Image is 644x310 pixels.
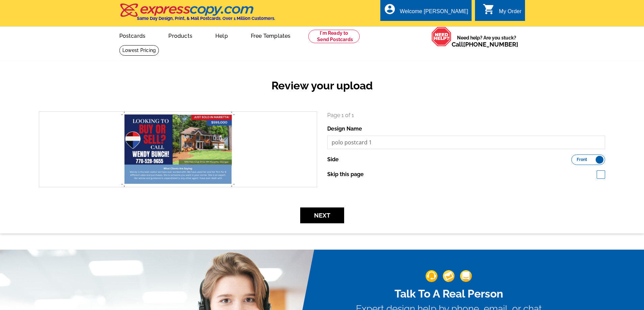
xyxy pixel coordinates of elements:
[34,79,610,92] h2: Review your upload
[452,41,518,48] span: Call
[300,207,344,223] button: Next
[119,8,275,21] a: Same Day Design, Print, & Mail Postcards. Over 1 Million Customers.
[109,27,157,43] a: Postcards
[463,41,518,48] a: [PHONE_NUMBER]
[240,27,302,43] a: Free Templates
[327,111,605,119] p: Page 1 of 1
[426,270,437,282] img: support-img-1.png
[327,125,362,133] label: Design Name
[400,8,468,18] div: Welcome [PERSON_NAME]
[158,27,203,43] a: Products
[384,3,396,15] i: account_circle
[327,156,339,164] label: Side
[499,8,522,18] div: My Order
[205,27,239,43] a: Help
[483,3,495,15] i: shopping_cart
[327,170,364,178] label: Skip this page
[356,287,542,300] h2: Talk To A Real Person
[483,7,522,16] a: shopping_cart My Order
[452,34,522,48] span: Need help? Are you stuck?
[431,27,452,47] img: help
[327,136,605,149] input: File Name
[443,270,455,282] img: support-img-2.png
[577,158,587,161] span: Front
[460,270,472,282] img: support-img-3_1.png
[137,16,275,21] h4: Same Day Design, Print, & Mail Postcards. Over 1 Million Customers.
